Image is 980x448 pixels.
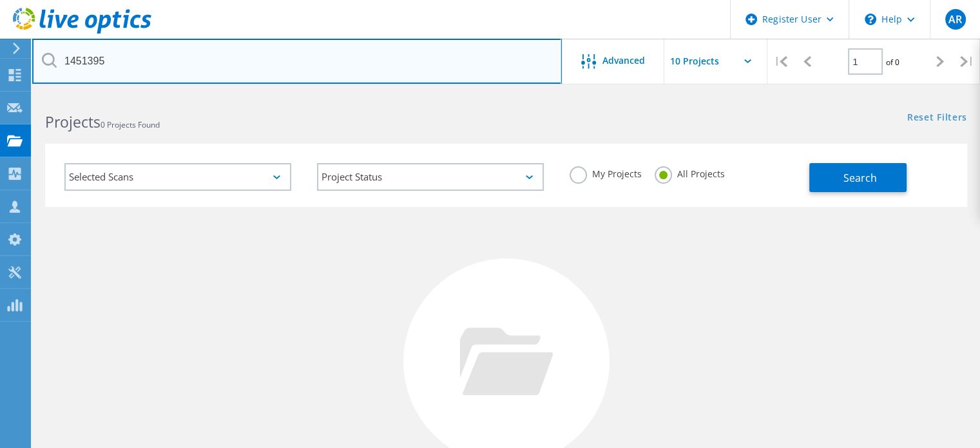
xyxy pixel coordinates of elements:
[948,14,962,24] span: AR
[570,166,642,179] label: My Projects
[13,27,151,36] a: Live Optics Dashboard
[865,14,876,25] svg: \n
[655,166,725,179] label: All Projects
[45,112,101,132] b: Projects
[843,171,877,185] span: Search
[954,39,980,84] div: |
[767,39,794,84] div: |
[886,57,899,68] span: of 0
[64,163,291,191] div: Selected Scans
[907,113,967,124] a: Reset Filters
[317,163,544,191] div: Project Status
[32,39,562,84] input: Search projects by name, owner, ID, company, etc
[101,119,160,130] span: 0 Projects Found
[809,163,907,192] button: Search
[602,56,645,65] span: Advanced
